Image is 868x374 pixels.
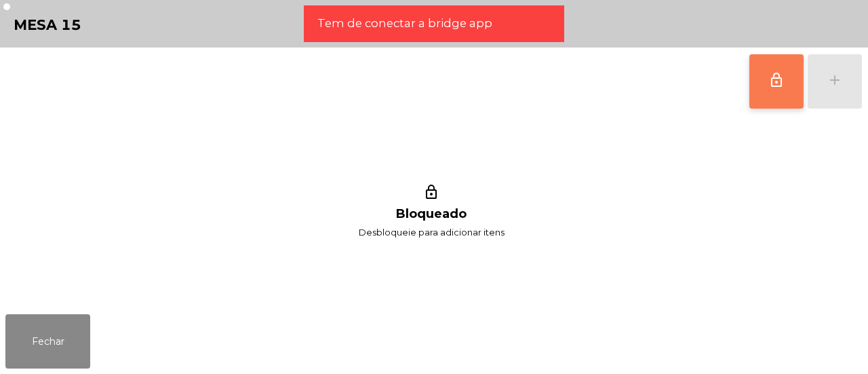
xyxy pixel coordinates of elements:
[317,15,492,32] span: Tem de conectar a bridge app
[396,207,467,221] h1: Bloqueado
[359,224,505,241] span: Desbloqueie para adicionar itens
[768,72,785,88] span: lock_outline
[421,184,441,204] i: lock_outline
[749,54,804,109] button: lock_outline
[14,15,81,35] h4: Mesa 15
[5,314,90,369] button: Fechar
